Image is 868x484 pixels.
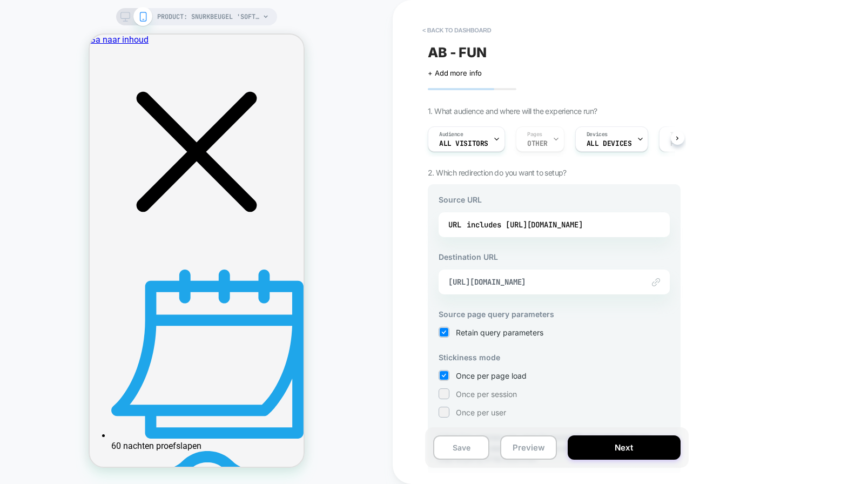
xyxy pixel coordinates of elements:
span: All Visitors [439,140,488,147]
img: Kalender icoon [22,235,214,404]
h3: Stickiness mode [439,353,670,362]
span: ALL DEVICES [587,140,631,147]
h3: Destination URL [439,252,670,261]
span: Once per page load [456,371,527,380]
button: Save [433,435,489,460]
span: PRODUCT: Snurkbeugel 'Soft' [anti] [157,8,260,25]
span: 2. Which redirection do you want to setup? [428,168,567,177]
span: + Add more info [428,69,482,77]
button: Preview [500,435,556,460]
span: Devices [587,131,608,138]
span: Once per session [456,389,517,399]
span: Page Load [670,140,707,147]
span: Trigger [670,131,691,138]
h3: Source URL [439,195,670,204]
div: URL [448,217,660,233]
span: AB - FUN [428,44,487,60]
div: includes [URL][DOMAIN_NAME] [467,217,583,233]
span: Audience [439,131,463,138]
span: [URL][DOMAIN_NAME] [448,277,633,287]
span: Retain query parameters [456,328,543,337]
button: < back to dashboard [417,22,496,39]
span: 60 nachten proefslapen [22,406,112,416]
button: Next [568,435,681,460]
span: Once per user [456,408,506,417]
img: edit [652,278,660,286]
span: 1. What audience and where will the experience run? [428,106,597,116]
h3: Source page query parameters [439,310,670,319]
